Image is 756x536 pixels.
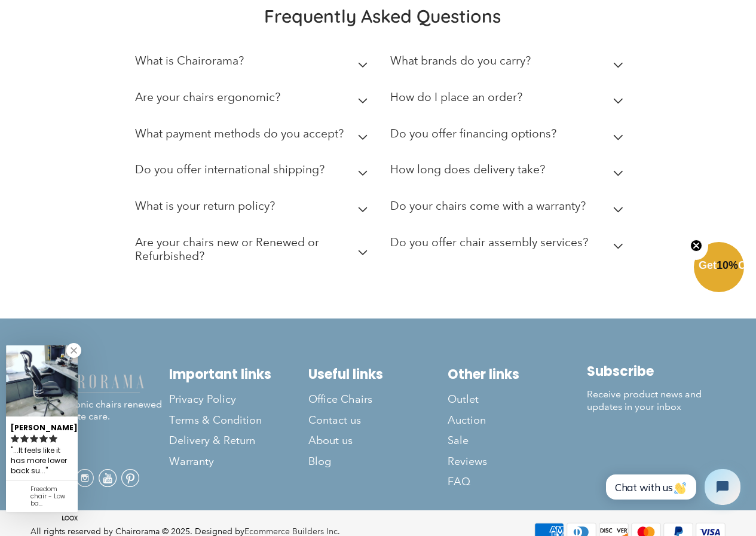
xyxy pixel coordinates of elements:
h2: Do you offer chair assembly services? [390,235,588,249]
a: Reviews [448,451,587,471]
h2: How long does delivery take? [390,163,545,176]
h2: Important links [169,366,308,382]
img: Zachary review of Freedom chair - Low back (Renewed) [6,345,78,417]
svg: rating icon full [49,434,57,443]
span: Sale [448,434,469,448]
a: Contact us [308,410,448,430]
summary: What brands do you carry? [390,45,628,82]
svg: rating icon full [39,434,48,443]
h2: Do your chairs come with a warranty? [390,199,586,213]
svg: rating icon full [11,434,19,443]
a: Delivery & Return [169,430,308,451]
h2: What is your return policy? [135,199,275,213]
h2: What brands do you carry? [390,54,531,68]
summary: What is your return policy? [135,191,373,227]
span: Warranty [169,455,214,468]
summary: Do your chairs come with a warranty? [390,191,628,227]
span: 10% [717,259,738,271]
summary: What payment methods do you accept? [135,118,373,155]
button: Close teaser [684,232,708,260]
div: ...It feels like it has more lower back support too.... [11,445,73,477]
a: Warranty [169,451,308,471]
iframe: Tidio Chat [593,459,751,515]
h2: Useful links [308,366,448,382]
h2: What is Chairorama? [135,54,244,68]
h2: How do I place an order? [390,90,522,104]
summary: Are your chairs new or Renewed or Refurbished? [135,227,373,277]
h2: Are your chairs ergonomic? [135,90,280,104]
h2: Are your chairs new or Renewed or Refurbished? [135,235,373,263]
h4: Folow us [30,447,170,461]
div: Freedom chair - Low back (Renewed) [30,486,73,507]
h2: Subscribe [587,363,726,379]
h2: Do you offer international shipping? [135,163,325,176]
h2: What payment methods do you accept? [135,127,344,140]
span: Get Off [699,259,754,271]
span: Reviews [448,455,487,468]
svg: rating icon full [20,434,29,443]
summary: Do you offer financing options? [390,118,628,155]
summary: Are your chairs ergonomic? [135,82,373,118]
summary: Do you offer chair assembly services? [390,227,628,264]
h2: Frequently Asked Questions [135,5,630,27]
img: chairorama [30,372,150,393]
h2: Other links [448,366,587,382]
span: Contact us [308,414,361,427]
summary: How long does delivery take? [390,154,628,191]
span: Auction [448,414,486,427]
a: Blog [308,451,448,471]
span: About us [308,434,353,448]
span: Delivery & Return [169,434,255,448]
summary: How do I place an order? [390,82,628,118]
a: Sale [448,430,587,451]
summary: Do you offer international shipping? [135,154,373,191]
a: Outlet [448,389,587,409]
span: Blog [308,455,331,468]
span: Office Chairs [308,393,372,406]
a: About us [308,430,448,451]
a: Terms & Condition [169,410,308,430]
span: Outlet [448,393,479,406]
a: Office Chairs [308,389,448,409]
span: FAQ [448,475,470,489]
a: Privacy Policy [169,389,308,409]
svg: rating icon full [30,434,38,443]
span: Privacy Policy [169,393,236,406]
a: FAQ [448,471,587,492]
p: Receive product news and updates in your inbox [587,388,726,414]
summary: What is Chairorama? [135,45,373,82]
span: Terms & Condition [169,414,262,427]
div: Get10%OffClose teaser [694,243,744,293]
a: Auction [448,410,587,430]
div: [PERSON_NAME] [11,418,73,433]
h2: Do you offer financing options? [390,127,556,140]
